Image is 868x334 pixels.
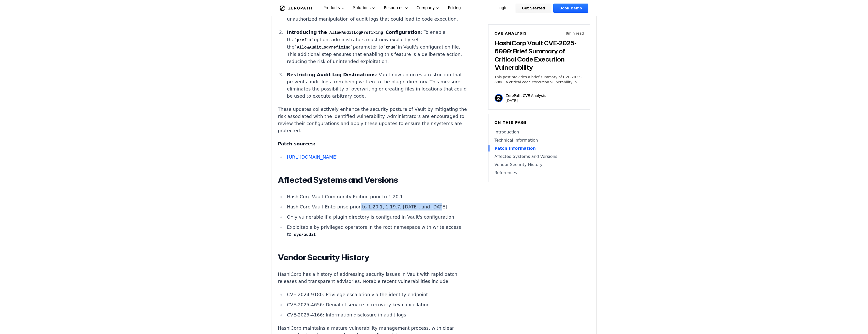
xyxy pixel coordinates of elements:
[278,252,467,263] h2: Vendor Security History
[287,29,420,35] strong: Introducing the Configuration
[495,154,584,160] a: Affected Systems and Versions
[285,291,467,298] li: CVE-2024-9180: Privilege escalation via the identity endpoint
[278,271,467,285] p: HashiCorp has a history of addressing security issues in Vault with rapid patch releases and tran...
[495,74,584,85] p: This post provides a brief summary of CVE-2025-6000, a critical code execution vulnerability in H...
[506,93,546,98] p: ZeroPath CVE Analysis
[553,4,588,13] a: Book Demo
[287,29,467,65] p: : To enable the option, administrators must now explicitly set the parameter to in Vault's config...
[287,154,338,160] a: [URL][DOMAIN_NAME]
[287,72,376,77] strong: Restricting Audit Log Destinations
[285,214,467,221] li: Only vulnerable if a plugin directory is configured in Vault's configuration
[285,193,467,200] li: HashiCorp Vault Community Edition prior to 1.20.1
[278,175,467,185] h2: Affected Systems and Versions
[278,141,316,146] strong: Patch sources:
[285,203,467,210] li: HashiCorp Vault Enterprise prior to 1.20.1, 1.19.7, [DATE], and [DATE]
[491,4,514,13] a: Login
[495,120,584,125] h6: On this page
[285,301,467,308] li: CVE-2025-4656: Denial of service in recovery key cancellation
[278,106,467,134] p: These updates collectively enhance the security posture of Vault by mitigating the risk associate...
[495,145,584,151] a: Patch Information
[566,31,584,36] p: 8 min read
[506,98,546,103] p: [DATE]
[495,94,503,102] img: ZeroPath CVE Analysis
[292,233,319,237] code: sys/audit
[294,45,353,50] code: AllowAuditLogPrefixing
[495,162,584,168] a: Vendor Security History
[285,311,467,318] li: CVE-2025-4166: Information disclosure in audit logs
[287,71,467,100] p: : Vault now enforces a restriction that prevents audit logs from being written to the plugin dire...
[383,45,398,50] code: true
[495,170,584,176] a: References
[495,129,584,135] a: Introduction
[495,31,527,36] h6: CVE Analysis
[285,224,467,238] li: Exploitable by privileged operators in the root namespace with write access to
[495,39,584,71] h3: HashiCorp Vault CVE-2025-6000: Brief Summary of Critical Code Execution Vulnerability
[516,4,551,13] a: Get Started
[327,31,385,35] code: AllowAuditLogPrefixing
[495,137,584,143] a: Technical Information
[294,38,314,42] code: prefix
